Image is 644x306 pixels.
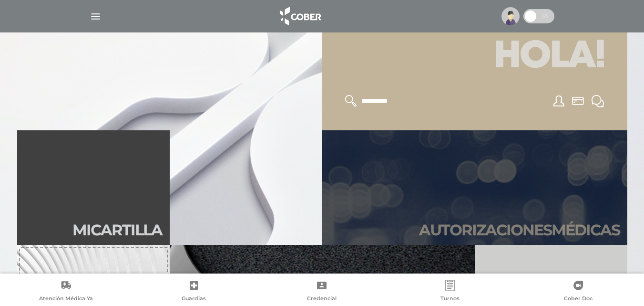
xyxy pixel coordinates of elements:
[307,295,337,304] span: Credencial
[501,7,520,25] img: profile-placeholder.svg
[334,30,616,84] h1: Hola!
[419,221,620,239] h2: Autori zaciones médicas
[17,130,170,245] a: Micartilla
[2,280,130,304] a: Atención Médica Ya
[514,280,642,304] a: Cober Doc
[258,280,386,304] a: Credencial
[182,295,206,304] span: Guardias
[72,221,162,239] h2: Mi car tilla
[39,295,93,304] span: Atención Médica Ya
[130,280,258,304] a: Guardias
[440,295,460,304] span: Turnos
[386,280,514,304] a: Turnos
[90,11,102,22] img: Cober_menu-lines-white.svg
[275,5,325,28] img: logo_cober_home-white.png
[322,130,627,245] a: Autorizacionesmédicas
[564,295,593,304] span: Cober Doc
